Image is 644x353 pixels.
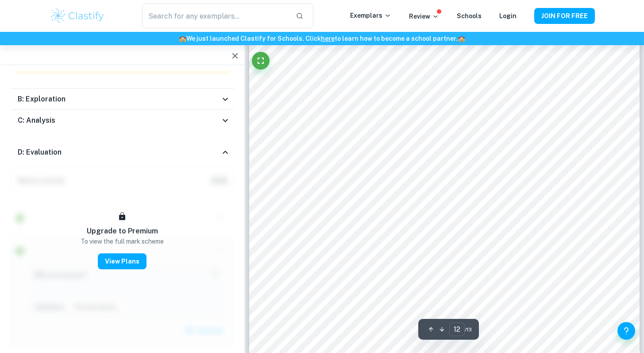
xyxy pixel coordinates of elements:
[252,52,270,70] button: Fullscreen
[617,322,635,340] button: Help and Feedback
[457,12,482,19] a: Schools
[465,326,472,334] span: / 13
[142,4,288,28] input: Search for any exemplars...
[18,147,62,158] h6: D: Evaluation
[458,35,465,42] span: 🏫
[11,138,234,167] div: D: Evaluation
[179,35,186,42] span: 🏫
[2,34,642,43] h6: We just launched Clastify for Schools. Click to learn how to become a school partner.
[534,8,595,24] button: JOIN FOR FREE
[11,110,234,131] div: C: Analysis
[81,237,164,246] p: To view the full mark scheme
[499,12,517,19] a: Login
[87,226,158,237] h6: Upgrade to Premium
[321,35,335,42] a: here
[50,7,106,25] img: Clastify logo
[18,115,55,126] h6: C: Analysis
[350,11,391,20] p: Exemplars
[18,94,66,105] h6: B: Exploration
[11,89,234,110] div: B: Exploration
[409,12,439,21] p: Review
[98,253,147,269] button: View Plans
